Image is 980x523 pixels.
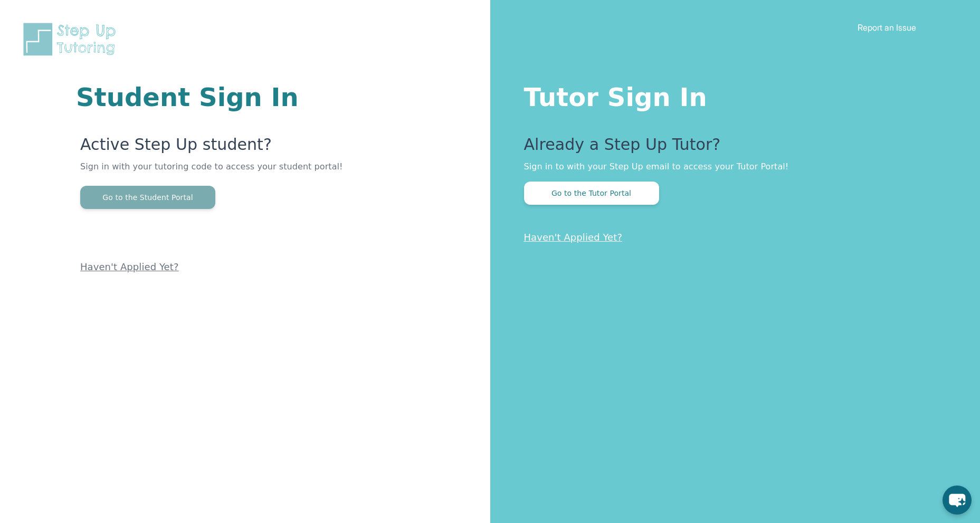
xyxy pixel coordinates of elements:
[80,192,215,202] a: Go to the Student Portal
[858,22,916,33] a: Report an Issue
[524,188,659,198] a: Go to the Tutor Portal
[80,261,179,272] a: Haven't Applied Yet?
[76,84,364,110] h1: Student Sign In
[524,182,659,205] button: Go to the Tutor Portal
[524,80,938,110] h1: Tutor Sign In
[80,135,364,160] p: Active Step Up student?
[524,135,938,160] p: Already a Step Up Tutor?
[524,232,623,243] a: Haven't Applied Yet?
[80,160,364,186] p: Sign in with your tutoring code to access your student portal!
[21,21,122,58] img: Step Up Tutoring horizontal logo
[524,160,938,173] p: Sign in to with your Step Up email to access your Tutor Portal!
[80,186,215,209] button: Go to the Student Portal
[943,486,972,515] button: chat-button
